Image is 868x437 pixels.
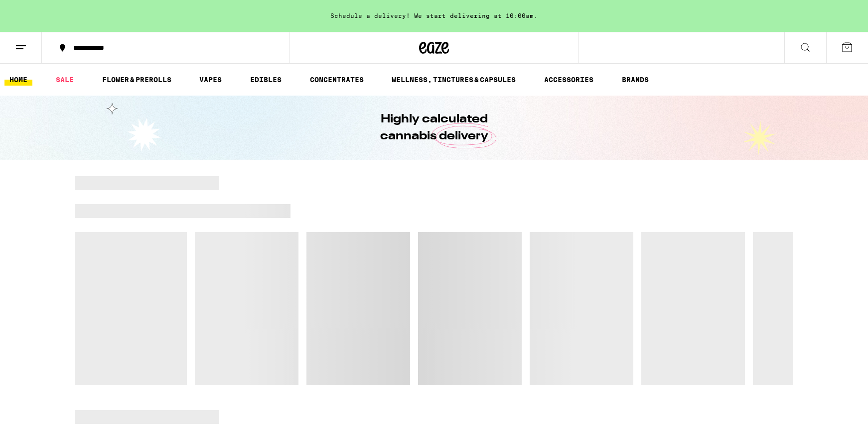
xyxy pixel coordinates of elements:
a: VAPES [194,74,227,86]
a: FLOWER & PREROLLS [97,74,176,86]
a: EDIBLES [245,74,287,86]
a: BRANDS [617,74,654,86]
a: WELLNESS, TINCTURES & CAPSULES [387,74,521,86]
h1: Highly calculated cannabis delivery [352,111,516,145]
a: CONCENTRATES [305,74,369,86]
a: ACCESSORIES [539,74,598,86]
a: HOME [4,74,32,86]
a: SALE [51,74,79,86]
